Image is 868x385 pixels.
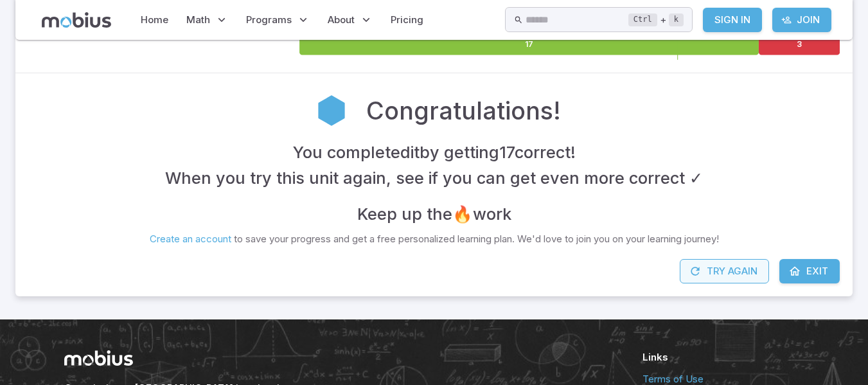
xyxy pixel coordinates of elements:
span: About [328,13,355,27]
a: Sign In [703,8,762,32]
a: Create an account [150,233,231,245]
a: Exit [779,259,840,283]
h4: When you try this unit again, see if you can get even more correct ✓ [165,165,703,191]
kbd: k [669,13,684,26]
h6: Links [642,350,804,364]
span: Programs [246,13,292,27]
span: Exit [806,264,828,278]
h4: Keep up the 🔥 work [357,201,511,227]
button: Try Again [680,259,769,283]
a: Join [772,8,831,32]
kbd: Ctrl [628,13,657,26]
div: + [628,12,684,28]
a: Pricing [387,5,427,35]
a: Home [137,5,172,35]
h4: You completed it by getting 17 correct ! [293,139,576,165]
h2: Congratulations! [366,93,561,129]
p: to save your progress and get a free personalized learning plan. We'd love to join you on your le... [150,232,719,246]
span: Math [186,13,210,27]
